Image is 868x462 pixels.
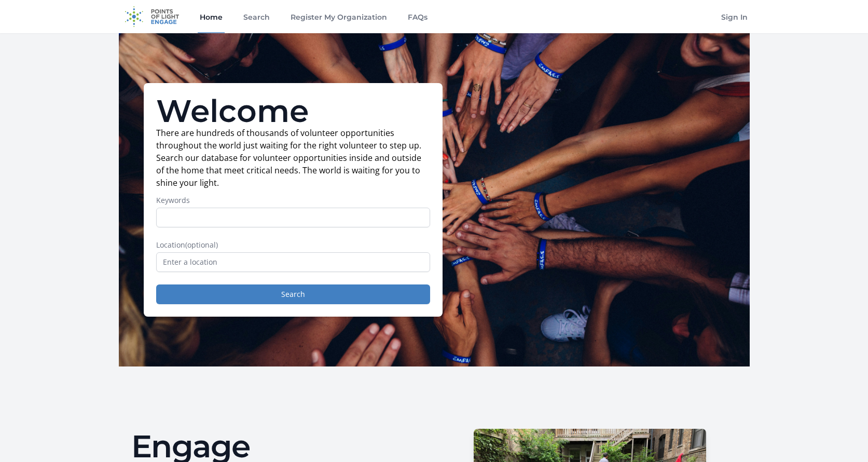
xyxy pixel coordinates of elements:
input: Enter a location [156,252,430,272]
h1: Welcome [156,96,430,127]
button: Search [156,284,430,304]
span: (optional) [185,240,218,250]
label: Location [156,240,430,250]
h2: Engage [131,431,426,462]
label: Keywords [156,195,430,206]
p: There are hundreds of thousands of volunteer opportunities throughout the world just waiting for ... [156,127,430,189]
